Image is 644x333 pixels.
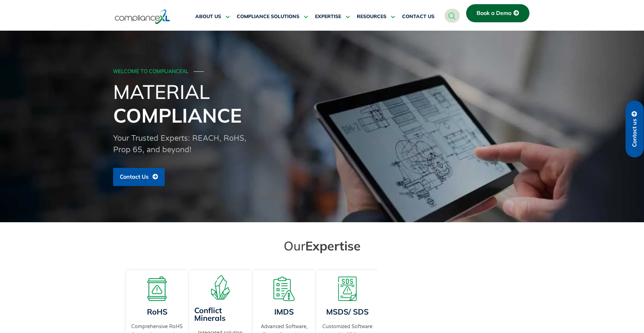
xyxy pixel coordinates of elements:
a: Book a Demo [466,4,529,22]
a: navsearch-button [445,9,460,23]
a: RESOURCES [357,8,395,25]
a: RoHS [147,307,167,317]
span: RESOURCES [357,14,386,20]
a: COMPLIANCE SOLUTIONS [237,8,308,25]
img: A board with a warning sign [145,277,169,301]
span: CONTACT US [402,14,434,20]
span: Contact Us [120,174,149,180]
a: CONTACT US [402,8,434,25]
span: EXPERTISE [315,14,341,20]
a: EXPERTISE [315,8,350,25]
img: logo-one.svg [115,9,170,25]
h1: Material [113,80,531,127]
a: Conflict Minerals [194,305,226,323]
a: Contact Us [113,168,165,186]
span: Book a Demo [477,10,511,16]
div: WELCOME TO COMPLIANCEXL [113,69,529,75]
h2: Our [127,238,517,254]
span: ─── [194,69,204,75]
img: A warning board with SDS displaying [335,277,360,301]
a: MSDS/ SDS [326,307,369,317]
span: COMPLIANCE SOLUTIONS [237,14,299,20]
span: Your Trusted Experts: REACH, RoHS, Prop 65, and beyond! [113,134,246,154]
a: IMDS [274,307,294,317]
span: Contact us [631,119,638,147]
span: Compliance [113,103,242,127]
span: ABOUT US [195,14,221,20]
a: Contact us [626,101,644,157]
span: Expertise [305,238,361,254]
img: A representation of minerals [209,275,233,300]
img: A list board with a warning [272,277,296,301]
a: ABOUT US [195,8,230,25]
